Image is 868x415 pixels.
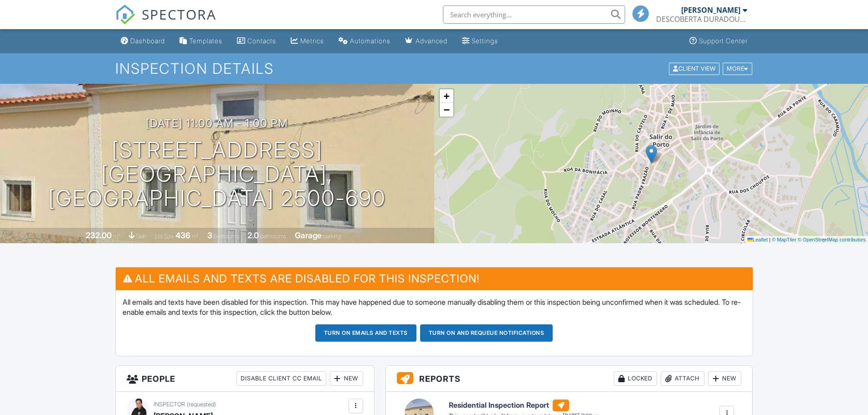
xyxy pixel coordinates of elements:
[116,267,753,290] h3: All emails and texts are disabled for this inspection!
[189,37,222,45] div: Templates
[335,33,394,50] a: Automations (Basic)
[142,5,216,24] span: SPECTORA
[350,37,390,45] div: Automations
[747,237,768,242] a: Leaflet
[123,297,746,318] p: All emails and texts have been disabled for this inspection. This may have happened due to someon...
[323,233,341,240] span: parking
[772,237,796,242] a: © MapTiler
[175,231,190,240] div: 436
[443,104,449,115] span: −
[207,231,212,240] div: 3
[113,233,120,240] span: m²
[686,33,751,50] a: Support Center
[443,90,449,102] span: +
[646,145,657,164] img: Marker
[192,233,199,240] span: m²
[416,37,447,45] div: Advanced
[449,400,599,411] h6: Residential Inspection Report
[117,33,169,50] a: Dashboard
[614,371,657,386] div: Locked
[669,62,719,75] div: Client View
[668,65,722,72] a: Client View
[440,103,453,117] a: Zoom out
[458,33,502,50] a: Settings
[187,401,216,408] span: (requested)
[130,37,165,45] div: Dashboard
[86,231,112,240] div: 232.00
[661,371,704,386] div: Attach
[155,233,174,240] span: Lot Size
[287,33,328,50] a: Metrics
[708,371,741,386] div: New
[386,366,753,392] h3: Reports
[247,231,259,240] div: 2.0
[146,117,288,129] h3: [DATE] 11:00 am - 1:00 pm
[315,324,416,342] button: Turn on emails and texts
[723,62,752,75] div: More
[15,138,420,210] h1: [STREET_ADDRESS] [GEOGRAPHIC_DATA], [GEOGRAPHIC_DATA] 2500-690
[115,12,216,31] a: SPECTORA
[472,37,498,45] div: Settings
[247,37,276,45] div: Contacts
[420,324,553,342] button: Turn on and Requeue Notifications
[260,233,286,240] span: bathrooms
[656,15,747,24] div: DESCOBERTA DURADOURA-Unipessoal,LDA.NIF 516989570 ¨Home Inspections of Portugal¨
[300,37,324,45] div: Metrics
[798,237,866,242] a: © OpenStreetMap contributors
[330,371,363,386] div: New
[440,89,453,103] a: Zoom in
[699,37,748,45] div: Support Center
[154,401,185,408] span: Inspector
[214,233,239,240] span: bedrooms
[136,233,146,240] span: slab
[236,371,326,386] div: Disable Client CC Email
[769,237,770,242] span: |
[115,5,135,25] img: The Best Home Inspection Software - Spectora
[681,5,740,15] div: [PERSON_NAME]
[116,366,374,392] h3: People
[295,231,322,240] div: Garage
[176,33,226,50] a: Templates
[401,33,451,50] a: Advanced
[233,33,280,50] a: Contacts
[115,61,753,77] h1: Inspection Details
[443,5,625,24] input: Search everything...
